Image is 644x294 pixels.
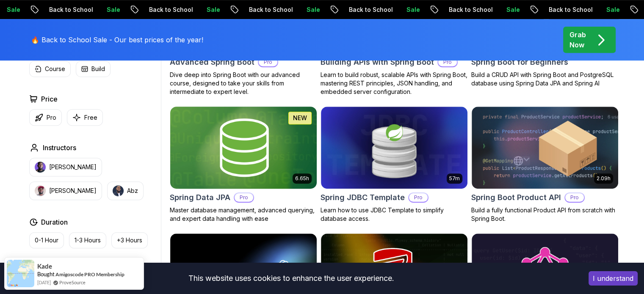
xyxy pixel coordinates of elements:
[241,5,299,14] p: Back to School
[29,181,102,200] button: instructor img[PERSON_NAME]
[43,143,76,153] h2: Instructors
[170,56,254,68] h2: Advanced Spring Boot
[321,107,467,189] img: Spring JDBC Template card
[59,279,86,286] a: ProveSource
[541,5,598,14] p: Back to School
[170,206,317,223] p: Master database management, advanced querying, and expert data handling with ease
[127,187,138,195] p: Abz
[438,58,457,66] p: Pro
[91,65,105,73] p: Build
[441,5,498,14] p: Back to School
[471,192,561,203] h2: Spring Boot Product API
[67,109,103,126] button: Free
[597,175,611,182] p: 2.09h
[471,71,619,88] p: Build a CRUD API with Spring Boot and PostgreSQL database using Spring Data JPA and Spring AI
[41,94,58,104] h2: Price
[321,56,434,68] h2: Building APIs with Spring Boot
[471,106,619,223] a: Spring Boot Product API card2.09hSpring Boot Product APIProBuild a fully functional Product API f...
[341,5,398,14] p: Back to School
[113,185,124,196] img: instructor img
[170,71,317,96] p: Dive deep into Spring Boot with our advanced course, designed to take your skills from intermedia...
[99,5,126,14] p: Sale
[76,61,111,77] button: Build
[498,5,525,14] p: Sale
[29,109,62,126] button: Pro
[107,181,144,200] button: instructor imgAbz
[598,5,625,14] p: Sale
[31,35,203,45] p: 🔥 Back to School Sale - Our best prices of the year!
[29,158,102,176] button: instructor img[PERSON_NAME]
[35,185,46,196] img: instructor img
[472,107,618,189] img: Spring Boot Product API card
[471,56,568,68] h2: Spring Boot for Beginners
[199,5,226,14] p: Sale
[259,58,277,66] p: Pro
[141,5,199,14] p: Back to School
[37,271,55,278] span: Bought
[55,271,124,278] a: Amigoscode PRO Membership
[170,192,230,203] h2: Spring Data JPA
[166,104,320,190] img: Spring Data JPA card
[49,187,97,195] p: [PERSON_NAME]
[299,5,326,14] p: Sale
[293,114,307,122] p: NEW
[235,193,253,202] p: Pro
[29,232,64,248] button: 0-1 Hour
[37,263,52,270] span: Kade
[589,271,638,286] button: Accept cookies
[41,5,99,14] p: Back to School
[69,232,106,248] button: 1-3 Hours
[409,193,428,202] p: Pro
[29,61,71,77] button: Course
[7,260,34,287] img: provesource social proof notification image
[398,5,426,14] p: Sale
[49,163,97,171] p: [PERSON_NAME]
[471,206,619,223] p: Build a fully functional Product API from scratch with Spring Boot.
[321,206,468,223] p: Learn how to use JDBC Template to simplify database access.
[45,65,65,73] p: Course
[35,162,46,173] img: instructor img
[47,113,56,122] p: Pro
[321,71,468,96] p: Learn to build robust, scalable APIs with Spring Boot, mastering REST principles, JSON handling, ...
[37,279,51,286] span: [DATE]
[41,217,68,227] h2: Duration
[111,232,148,248] button: +3 Hours
[449,175,460,182] p: 57m
[117,236,142,245] p: +3 Hours
[569,30,586,50] p: Grab Now
[295,175,309,182] p: 6.65h
[75,236,101,245] p: 1-3 Hours
[6,269,576,288] div: This website uses cookies to enhance the user experience.
[321,192,405,203] h2: Spring JDBC Template
[35,236,58,245] p: 0-1 Hour
[321,106,468,223] a: Spring JDBC Template card57mSpring JDBC TemplateProLearn how to use JDBC Template to simplify dat...
[170,106,317,223] a: Spring Data JPA card6.65hNEWSpring Data JPAProMaster database management, advanced querying, and ...
[565,193,584,202] p: Pro
[84,113,97,122] p: Free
